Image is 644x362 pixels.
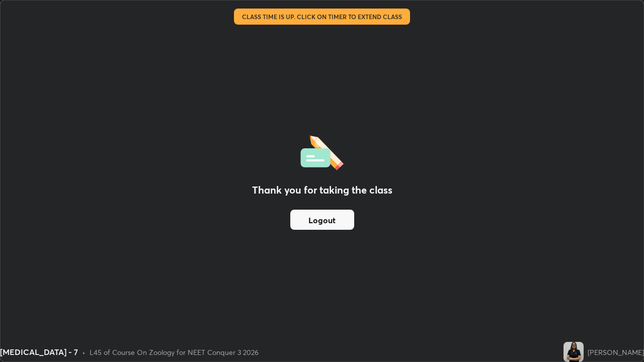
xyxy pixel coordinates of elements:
[252,183,392,198] h2: Thank you for taking the class
[290,210,354,230] button: Logout
[588,347,644,357] div: [PERSON_NAME]
[82,347,86,357] div: •
[300,132,344,170] img: offlineFeedback.1438e8b3.svg
[90,347,259,357] div: L45 of Course On Zoology for NEET Conquer 3 2026
[563,342,584,362] img: c6438dad0c3c4b4ca32903e77dc45fa4.jpg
